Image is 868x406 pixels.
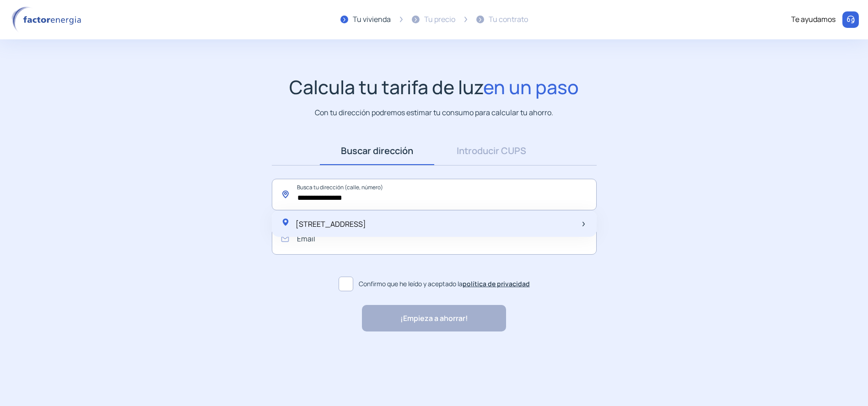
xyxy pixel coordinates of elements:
[424,14,455,26] div: Tu precio
[489,14,528,26] div: Tu contrato
[483,74,579,100] span: en un paso
[791,14,836,26] div: Te ayudamos
[9,6,87,33] img: logo factor
[296,219,366,229] span: [STREET_ADDRESS]
[353,14,391,26] div: Tu vivienda
[582,222,585,226] img: arrow-next-item.svg
[434,137,549,165] a: Introducir CUPS
[359,279,530,289] span: Confirmo que he leído y aceptado la
[846,15,855,24] img: llamar
[315,107,553,118] p: Con tu dirección podremos estimar tu consumo para calcular tu ahorro.
[463,279,530,288] a: política de privacidad
[281,218,290,227] img: location-pin-green.svg
[320,137,434,165] a: Buscar dirección
[289,76,579,98] h1: Calcula tu tarifa de luz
